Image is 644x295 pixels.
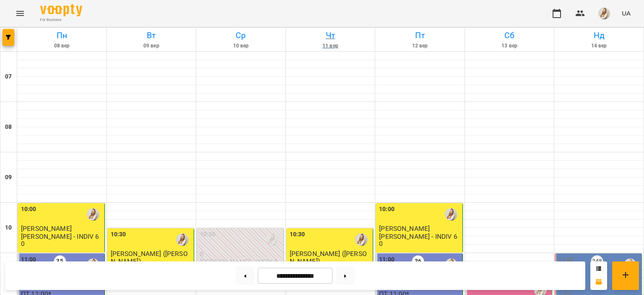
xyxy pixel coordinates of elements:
label: 248 [591,255,603,268]
h6: 12 вер [377,42,463,50]
label: 10:00 [21,205,36,214]
label: 10:30 [290,230,305,239]
h6: 08 [5,123,12,132]
label: 10:30 [111,230,126,239]
h6: 11 вер [287,42,374,50]
img: db46d55e6fdf8c79d257263fe8ff9f52.jpeg [598,8,610,19]
span: UA [622,9,631,18]
h6: 09 [5,173,12,182]
h6: 08 вер [18,42,105,50]
h6: 09 вер [108,42,195,50]
h6: 07 [5,72,12,81]
label: 35 [54,255,66,268]
span: [PERSON_NAME] ([PERSON_NAME]) [290,250,367,265]
span: For Business [40,17,82,23]
label: 11:00 [379,255,395,264]
button: Menu [10,3,30,23]
button: UA [618,5,634,21]
h6: 10 [5,223,12,232]
span: [PERSON_NAME] [379,225,430,232]
h6: Пн [18,29,105,42]
img: Адамович Вікторія [176,233,189,246]
label: 36 [412,255,424,268]
p: 0 [200,250,282,257]
span: [PERSON_NAME] [21,225,72,232]
img: Адамович Вікторія [87,208,99,221]
p: [PERSON_NAME] - INDIV 60 [21,233,103,248]
img: Адамович Вікторія [355,233,368,246]
p: [PERSON_NAME] - INDIV 60 [379,233,461,248]
label: 10:00 [379,205,395,214]
h6: Чт [287,29,374,42]
h6: Пт [377,29,463,42]
label: 10:30 [200,230,216,239]
img: Адамович Вікторія [266,233,278,246]
h6: Вт [108,29,195,42]
img: Адамович Вікторія [445,208,457,221]
label: 11:00 [21,255,36,264]
span: [PERSON_NAME] ([PERSON_NAME]) [111,250,188,265]
h6: 14 вер [556,42,642,50]
h6: Нд [556,29,642,42]
h6: Ср [197,29,284,42]
h6: Сб [466,29,553,42]
img: Voopty Logo [40,4,82,16]
label: 11:00 [558,255,574,264]
h6: 10 вер [197,42,284,50]
h6: 13 вер [466,42,553,50]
